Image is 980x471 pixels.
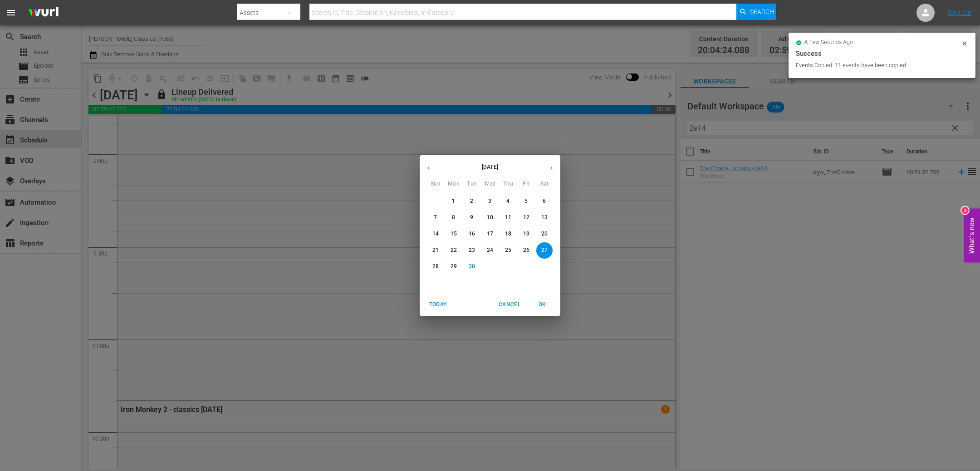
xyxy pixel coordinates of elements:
span: Fri [518,180,534,189]
p: 7 [434,214,437,221]
button: 29 [446,259,462,275]
button: 8 [446,210,462,226]
div: Events Copied: 11 events have been copied. [796,61,959,70]
p: 20 [541,230,548,238]
button: 27 [536,242,553,259]
p: 1 [452,197,455,205]
p: 13 [541,214,548,221]
p: 30 [469,263,475,270]
p: 6 [543,197,546,205]
p: [DATE] [437,163,543,171]
span: OK [531,300,553,309]
button: OK [528,297,557,312]
span: Tue [464,180,480,189]
span: Thu [500,180,516,189]
button: 18 [500,226,516,242]
p: 21 [432,246,439,254]
p: 8 [452,214,455,221]
span: menu [5,7,16,18]
button: 24 [482,242,498,259]
p: 12 [523,214,529,221]
button: 6 [536,193,553,210]
p: 16 [469,230,475,238]
button: 25 [500,242,516,259]
button: 16 [464,226,480,242]
p: 29 [451,263,457,270]
p: 18 [505,230,511,238]
p: 23 [469,246,475,254]
button: 12 [518,210,534,226]
p: 24 [487,246,493,254]
p: 14 [432,230,439,238]
button: 13 [536,210,553,226]
button: Open Feedback Widget [964,209,980,263]
button: 1 [446,193,462,210]
button: 4 [500,193,516,210]
p: 15 [451,230,457,238]
button: 26 [518,242,534,259]
p: 10 [487,214,493,221]
button: Cancel [495,297,524,312]
img: ans4CAIJ8jUAAAAAAAAAAAAAAAAAAAAAAAAgQb4GAAAAAAAAAAAAAAAAAAAAAAAAJMjXAAAAAAAAAAAAAAAAAAAAAAAAgAT5G... [22,2,65,24]
button: 23 [464,242,480,259]
button: 7 [427,210,444,226]
p: 25 [505,246,511,254]
div: 3 [961,207,969,214]
button: 14 [427,226,444,242]
span: Sat [536,180,553,189]
button: 11 [500,210,516,226]
span: Search [750,4,774,20]
p: 2 [470,197,473,205]
span: Sun [427,180,444,189]
p: 4 [506,197,510,205]
button: 22 [446,242,462,259]
p: 11 [505,214,511,221]
span: Wed [482,180,498,189]
p: 5 [524,197,528,205]
button: 2 [464,193,480,210]
button: 3 [482,193,498,210]
span: a few seconds ago [804,39,853,46]
button: Today [423,297,452,312]
button: 21 [427,242,444,259]
p: 19 [523,230,529,238]
p: 22 [451,246,457,254]
button: 30 [464,259,480,275]
span: Today [427,300,449,309]
button: 19 [518,226,534,242]
p: 26 [523,246,529,254]
span: Mon [446,180,462,189]
button: 17 [482,226,498,242]
a: Sign Out [948,9,971,16]
button: 15 [446,226,462,242]
div: Success [796,48,968,59]
button: 9 [464,210,480,226]
button: 20 [536,226,553,242]
p: 9 [470,214,473,221]
p: 28 [432,263,439,270]
button: 10 [482,210,498,226]
p: 27 [541,246,548,254]
button: 28 [427,259,444,275]
p: 17 [487,230,493,238]
p: 3 [488,197,491,205]
button: 5 [518,193,534,210]
span: Cancel [499,300,520,309]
